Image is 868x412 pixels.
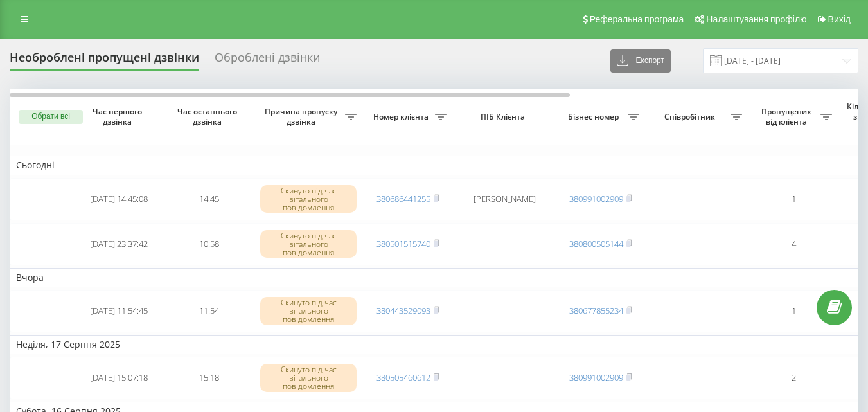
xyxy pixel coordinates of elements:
td: 11:54 [164,290,254,332]
td: [DATE] 14:45:08 [74,178,164,220]
a: 380505460612 [376,372,430,383]
td: 14:45 [164,178,254,220]
td: 1 [748,290,838,332]
a: 380800505144 [569,238,623,249]
span: Вихід [828,14,851,24]
td: 2 [748,357,838,399]
td: [PERSON_NAME] [453,178,556,220]
td: 10:58 [164,223,254,265]
div: Скинуто під час вітального повідомлення [260,230,357,258]
button: Експорт [610,49,671,73]
div: Оброблені дзвінки [215,51,320,71]
a: 380991002909 [569,372,623,383]
span: Реферальна програма [590,14,684,24]
span: Причина пропуску дзвінка [260,107,345,127]
span: Час останнього дзвінка [174,107,244,127]
a: 380686441255 [376,193,430,204]
a: 380501515740 [376,238,430,249]
td: 1 [748,178,838,220]
div: Скинуто під час вітального повідомлення [260,185,357,213]
span: ПІБ Клієнта [464,112,545,122]
div: Скинуто під час вітального повідомлення [260,364,357,392]
td: [DATE] 23:37:42 [74,223,164,265]
td: 4 [748,223,838,265]
span: Налаштування профілю [706,14,806,24]
span: Час першого дзвінка [84,107,154,127]
span: Пропущених від клієнта [755,107,820,127]
div: Скинуто під час вітального повідомлення [260,297,357,325]
div: Необроблені пропущені дзвінки [10,51,199,71]
a: 380991002909 [569,193,623,204]
span: Бізнес номер [562,112,628,122]
a: 380677855234 [569,305,623,316]
span: Номер клієнта [369,112,435,122]
td: [DATE] 11:54:45 [74,290,164,332]
button: Обрати всі [19,110,83,124]
td: 15:18 [164,357,254,399]
span: Співробітник [652,112,731,122]
td: [DATE] 15:07:18 [74,357,164,399]
a: 380443529093 [376,305,430,316]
